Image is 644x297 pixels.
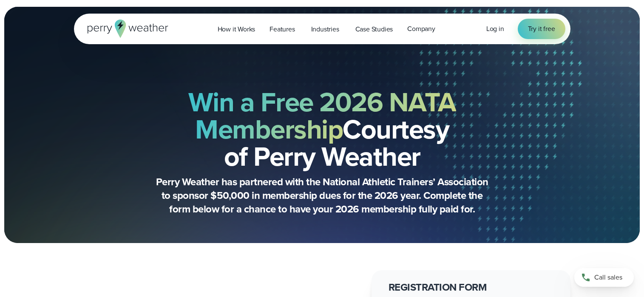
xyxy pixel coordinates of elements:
span: Try it free [528,24,555,34]
a: Case Studies [348,20,400,38]
strong: REGISTRATION FORM [389,280,487,295]
h2: Courtesy of Perry Weather [116,88,528,170]
span: Case Studies [355,24,393,34]
span: How it Works [218,24,255,34]
span: Call sales [594,272,622,283]
p: Perry Weather has partnered with the National Athletic Trainers’ Association to sponsor $50,000 i... [152,175,492,216]
a: Try it free [518,19,565,39]
span: Company [407,24,435,34]
a: Call sales [574,268,634,287]
a: How it Works [210,20,263,38]
a: Log in [486,24,504,34]
span: Features [270,24,295,34]
span: Industries [311,24,339,34]
strong: Win a Free 2026 NATA Membership [188,82,456,149]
